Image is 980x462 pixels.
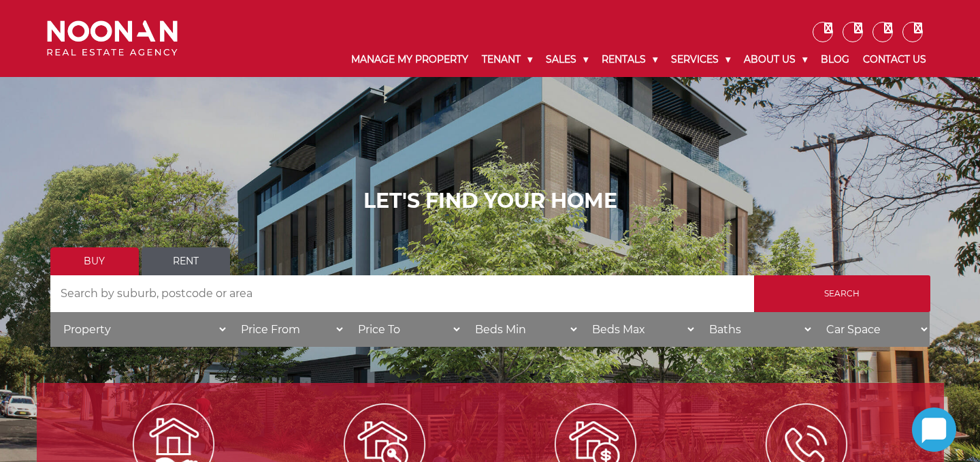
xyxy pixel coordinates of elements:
[50,189,930,213] h1: LET'S FIND YOUR HOME
[737,42,814,77] a: About Us
[50,275,754,312] input: Search by suburb, postcode or area
[142,247,230,275] a: Rent
[539,42,595,77] a: Sales
[50,247,139,275] a: Buy
[856,42,933,77] a: Contact Us
[344,42,475,77] a: Manage My Property
[595,42,664,77] a: Rentals
[664,42,737,77] a: Services
[475,42,539,77] a: Tenant
[814,42,856,77] a: Blog
[754,275,930,312] input: Search
[47,20,178,57] img: Noonan Real Estate Agency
